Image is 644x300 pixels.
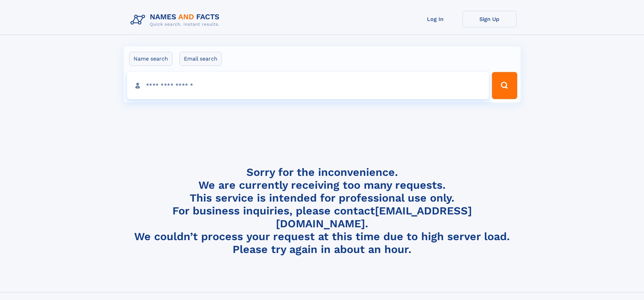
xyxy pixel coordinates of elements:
[462,11,517,27] a: Sign Up
[128,11,225,29] img: Logo Names and Facts
[276,204,472,230] a: [EMAIL_ADDRESS][DOMAIN_NAME]
[129,52,172,66] label: Name search
[492,72,517,99] button: Search Button
[408,11,462,27] a: Log In
[128,166,517,256] h4: Sorry for the inconvenience. We are currently receiving too many requests. This service is intend...
[127,72,489,99] input: search input
[180,52,222,66] label: Email search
